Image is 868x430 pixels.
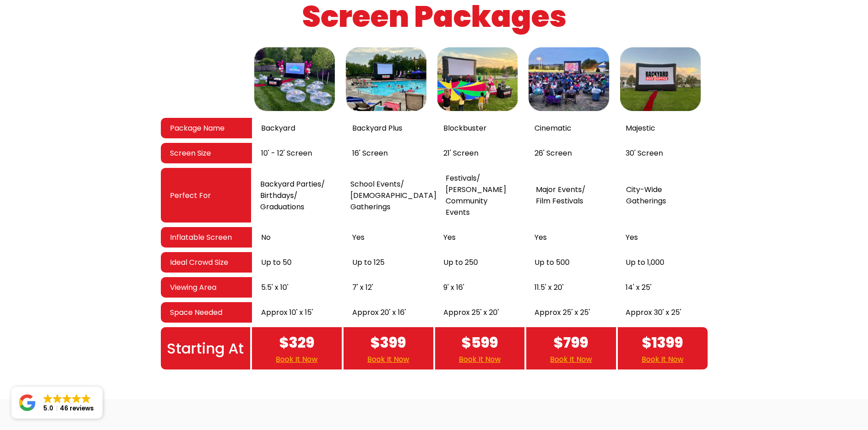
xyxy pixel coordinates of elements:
[626,184,666,207] span: City-Wide Gatherings
[443,257,478,268] span: Up to 250
[626,282,652,293] span: 14' x 25'
[261,282,288,293] span: 5.5' x 10'
[443,122,487,134] span: Blockbuster
[170,307,222,318] span: Space Needed
[170,190,211,201] span: Perfect For
[170,232,232,243] span: Inflatable Screen
[261,147,312,159] span: 10' - 12' Screen
[279,332,314,354] span: $329
[459,354,501,365] a: Book It Now
[642,354,683,365] a: Book It Now
[626,307,681,318] span: Approx 30' x 25'
[443,232,456,243] span: Yes
[352,257,385,268] span: Up to 125
[352,232,365,243] span: Yes
[350,178,437,212] span: School Events/ [DEMOGRAPHIC_DATA] Gatherings
[352,282,373,293] span: 7' x 12'
[626,257,664,268] span: Up to 1,000
[536,184,586,207] span: Major Events/ Film Festivals
[170,282,216,293] span: Viewing Area
[352,147,388,159] span: 16' Screen
[443,147,478,159] span: 21' Screen
[261,122,295,134] span: Backyard
[261,232,271,243] span: No
[626,232,638,243] span: Yes
[261,257,292,268] span: Up to 50
[170,257,228,268] span: Ideal Crowd Size
[534,147,572,159] span: 26' Screen
[167,338,244,359] span: Starting At
[534,307,590,318] span: Approx 25' x 25'
[352,307,406,318] span: Approx 20' x 16'
[11,387,103,419] a: Close GoogleGoogleGoogleGoogleGoogle 5.046 reviews
[534,282,564,293] span: 11.5' x 20'
[554,332,588,354] span: $799
[443,307,499,318] span: Approx 25' x 20'
[642,332,683,354] span: $1399
[550,354,592,365] a: Book It Now
[260,178,325,212] span: Backyard Parties/ Birthdays/ Graduations
[446,172,527,218] span: Festivals/ [PERSON_NAME] Community Events
[370,332,406,354] span: $399
[352,122,402,134] span: Backyard Plus
[626,147,663,159] span: 30' Screen
[170,122,225,134] span: Package Name
[276,354,318,365] a: Book It Now
[534,122,571,134] span: Cinematic
[443,282,464,293] span: 9' x 16'
[534,232,547,243] span: Yes
[261,307,313,318] span: Approx 10' x 15'
[367,354,409,365] a: Book It Now
[170,147,211,159] span: Screen Size
[534,257,570,268] span: Up to 500
[626,122,655,134] span: Majestic
[462,332,498,354] span: $599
